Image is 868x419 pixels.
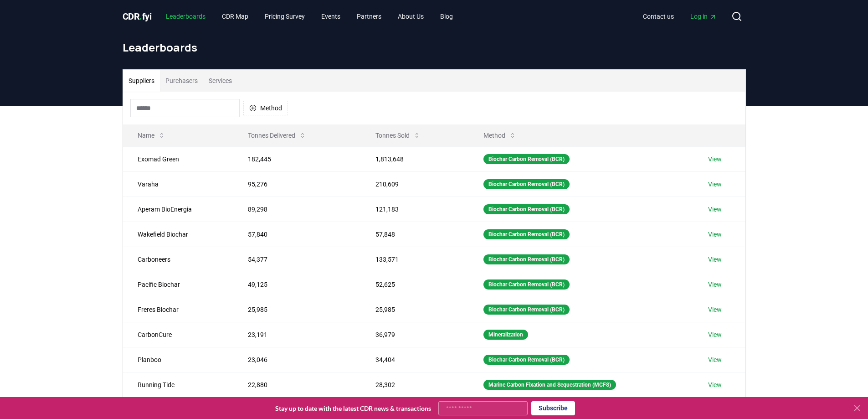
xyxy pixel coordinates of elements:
a: About Us [390,8,431,25]
a: Partners [349,8,389,25]
button: Purchasers [160,70,203,92]
td: 133,571 [361,247,469,272]
button: Services [203,70,237,92]
td: 121,183 [361,197,469,222]
button: Suppliers [123,70,160,92]
td: Varaha [123,171,234,197]
span: CDR fyi [123,11,152,22]
td: CarbonCure [123,322,234,347]
td: 89,298 [233,197,360,222]
a: Events [314,8,348,25]
td: 23,046 [233,347,360,372]
a: Pricing Survey [257,8,312,25]
td: 57,848 [361,222,469,247]
div: Biochar Carbon Removal (BCR) [483,204,570,214]
td: 49,125 [233,272,360,297]
td: 54,377 [233,247,360,272]
td: Carboneers [123,247,234,272]
button: Tonnes Delivered [241,126,313,145]
td: 210,609 [361,171,469,197]
a: View [708,180,722,189]
td: 182,445 [233,146,360,171]
td: Pacific Biochar [123,272,234,297]
td: Freres Biochar [123,297,234,322]
td: Aperam BioEnergia [123,197,234,222]
div: Biochar Carbon Removal (BCR) [483,254,570,264]
div: Biochar Carbon Removal (BCR) [483,355,570,365]
div: Mineralization [483,330,528,340]
a: View [708,305,722,314]
div: Biochar Carbon Removal (BCR) [483,154,570,164]
button: Tonnes Sold [368,126,428,145]
td: 25,985 [361,297,469,322]
td: 95,276 [233,171,360,197]
a: CDR Map [215,8,256,25]
div: Marine Carbon Fixation and Sequestration (MCFS) [483,380,616,390]
nav: Main [636,8,724,25]
div: Biochar Carbon Removal (BCR) [483,305,570,315]
a: View [708,255,722,264]
a: Leaderboards [159,8,213,25]
div: Biochar Carbon Removal (BCR) [483,179,570,189]
a: View [708,355,722,364]
td: 23,191 [233,322,360,347]
button: Method [476,126,524,145]
a: View [708,155,722,164]
button: Method [243,101,288,115]
td: 25,985 [233,297,360,322]
a: Log in [683,8,724,25]
td: 28,302 [361,372,469,397]
div: Biochar Carbon Removal (BCR) [483,279,570,290]
a: View [708,380,722,389]
a: View [708,230,722,239]
td: 57,840 [233,222,360,247]
a: View [708,330,722,339]
td: 52,625 [361,272,469,297]
a: CDR.fyi [123,10,152,23]
td: Wakefield Biochar [123,222,234,247]
td: 34,404 [361,347,469,372]
button: Name [130,126,173,145]
span: Log in [690,12,717,21]
td: Running Tide [123,372,234,397]
td: Planboo [123,347,234,372]
h1: Leaderboards [123,40,746,55]
div: Biochar Carbon Removal (BCR) [483,229,570,239]
nav: Main [159,8,460,25]
td: Exomad Green [123,146,234,171]
a: Contact us [636,8,681,25]
a: View [708,280,722,289]
a: View [708,205,722,214]
td: 1,813,648 [361,146,469,171]
a: Blog [433,8,460,25]
td: 36,979 [361,322,469,347]
span: . [139,11,142,22]
td: 22,880 [233,372,360,397]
